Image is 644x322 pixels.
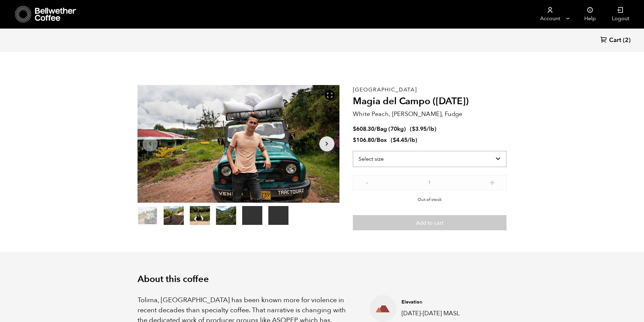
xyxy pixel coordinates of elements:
span: $ [412,125,415,133]
span: $ [353,136,356,144]
video: Your browser does not support the video tag. [242,206,262,225]
span: Out of stock [418,197,442,203]
img: website_grey.svg [11,17,16,23]
span: Cart [609,36,621,44]
h2: About this coffee [138,274,506,285]
video: Your browser does not support the video tag. [268,206,288,225]
img: tab_keywords_by_traffic_grey.svg [67,39,72,44]
bdi: 3.95 [412,125,427,133]
span: Box [377,136,387,144]
div: v 4.0.25 [19,11,33,16]
h2: Magia del Campo ([DATE]) [353,96,506,107]
button: Add to cart [353,215,506,231]
span: (2) [623,36,631,44]
span: $ [353,125,356,133]
span: ( ) [410,125,436,133]
bdi: 608.30 [353,125,374,133]
div: Domain: [DOMAIN_NAME] [17,17,74,23]
p: White Peach, [PERSON_NAME], Fudge [353,110,506,119]
span: $ [393,136,396,144]
div: Domain Overview [25,40,60,44]
span: / [374,125,377,133]
span: ( ) [391,136,417,144]
p: [DATE]-[DATE] MASL [401,309,496,318]
button: - [363,178,371,185]
div: Keywords by Traffic [74,40,113,44]
bdi: 4.45 [393,136,408,144]
span: /lb [408,136,415,144]
img: logo_orange.svg [11,11,16,16]
img: tab_domain_overview_orange.svg [18,39,23,44]
h4: Elevation [401,299,496,306]
button: + [488,178,496,185]
span: / [374,136,377,144]
span: Bag (70kg) [377,125,406,133]
bdi: 106.80 [353,136,374,144]
a: Cart (2) [600,36,631,45]
span: /lb [427,125,434,133]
